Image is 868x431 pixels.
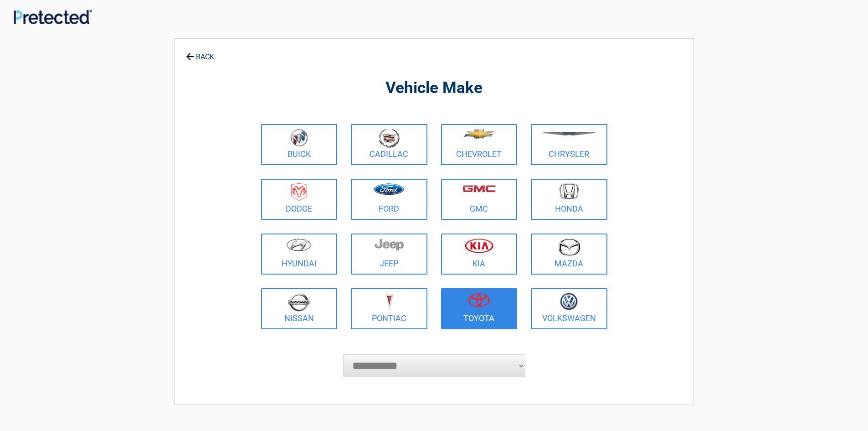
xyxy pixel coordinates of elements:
a: GMC [441,179,518,220]
a: Jeep [351,234,427,275]
img: volkswagen [560,293,578,311]
img: ford [374,183,404,195]
a: Volkswagen [531,288,607,329]
a: Ford [351,179,427,220]
img: hyundai [286,238,312,251]
a: Nissan [261,288,338,329]
a: Mazda [531,234,607,275]
img: honda [560,183,579,199]
img: Main Logo [14,10,92,24]
a: Kia [441,234,518,275]
img: cadillac [379,129,400,148]
a: Chrysler [531,124,607,165]
h2: Vehicle Make [259,78,610,99]
img: pontiac [385,293,394,310]
img: nissan [288,293,310,312]
img: chevrolet [464,129,494,139]
a: Pontiac [351,288,427,329]
a: BACK [184,45,216,61]
a: Dodge [261,179,338,220]
img: jeep [375,238,404,251]
a: Toyota [441,288,518,329]
a: Hyundai [261,234,338,275]
img: mazda [558,238,580,256]
img: buick [290,129,308,147]
a: Chevrolet [441,124,518,165]
img: gmc [462,185,496,192]
img: chrysler [541,132,597,136]
a: Honda [531,179,607,220]
a: Cadillac [351,124,427,165]
img: kia [465,238,493,253]
img: dodge [291,183,307,201]
img: toyota [468,293,490,307]
a: Buick [261,124,338,165]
